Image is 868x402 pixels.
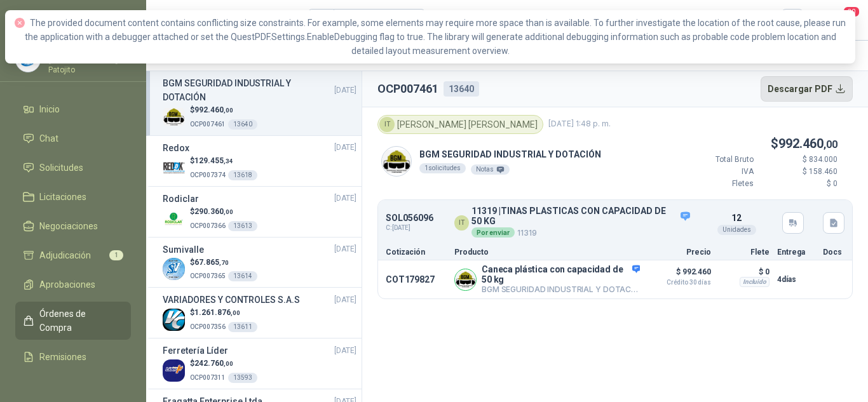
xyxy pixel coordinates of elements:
p: $ 992.460 [648,264,711,286]
a: Chat [15,126,131,151]
span: Chat [39,131,58,145]
div: 13614 [228,271,257,281]
p: Flete [719,248,770,256]
a: Negociaciones [15,214,131,238]
p: BGM SEGURIDAD INDUSTRIAL Y DOTACIÓN [419,147,601,161]
p: Total Bruto [677,154,754,166]
span: close-circle [15,18,25,28]
button: Descargar PDF [761,76,853,102]
a: Adjudicación1 [15,243,131,267]
span: 242.760 [194,359,233,368]
span: 1.261.876 [194,308,240,317]
span: [DATE] [334,84,356,97]
p: $ [190,155,257,167]
div: 1 solicitudes [419,163,466,173]
div: Notas [471,164,510,175]
span: ,00 [824,138,837,151]
span: [DATE] [334,294,356,306]
span: OCP007311 [190,374,226,381]
a: BGM SEGURIDAD INDUSTRIAL Y DOTACIÓN[DATE] Company Logo$992.460,00OCP00746113640 [163,76,356,130]
img: Company Logo [382,147,411,176]
span: [DATE] [334,243,356,255]
p: Fletes [677,178,754,190]
p: Cotización [386,248,447,256]
span: [DATE] [334,192,356,204]
span: Órdenes de Compra [39,307,119,335]
h3: Ferretería Líder [163,344,228,358]
div: 13611 [228,322,257,332]
p: $ [677,134,837,154]
div: 13613 [228,221,257,231]
span: 1 [109,250,123,260]
button: 20 [830,9,853,32]
span: Adjudicación [39,248,91,262]
span: 992.460 [778,136,837,151]
div: Unidades [717,225,756,235]
span: ,00 [224,107,233,114]
a: Redox[DATE] Company Logo$129.455,34OCP00737413618 [163,141,356,181]
span: C: [DATE] [386,223,433,233]
p: 4 días [777,272,815,287]
span: Aprobaciones [39,278,95,291]
span: Solicitudes [39,161,83,175]
img: Company Logo [163,208,185,230]
span: 992.460 [194,105,233,114]
p: Precio [648,248,711,256]
a: Licitaciones [15,185,131,209]
a: Aprobaciones [15,272,131,297]
p: Producto [454,248,640,256]
span: [DATE] 1:48 p. m. [548,118,611,130]
p: $ 0 [761,178,837,190]
p: 12 [731,211,742,225]
p: $ 158.460 [761,166,837,178]
div: Por enviar [471,227,515,238]
span: ,00 [224,360,233,367]
img: Company Logo [163,106,185,128]
span: ,00 [224,208,233,215]
a: Órdenes de Compra [15,302,131,340]
div: 13640 [228,119,257,130]
img: Company Logo [163,157,185,179]
a: Inicio [15,97,131,121]
span: 67.865 [194,258,229,267]
a: Sumivalle[DATE] Company Logo$67.865,70OCP00736513614 [163,243,356,283]
p: $ [190,307,257,319]
span: [DATE] [334,142,356,154]
p: 11319 [471,226,691,239]
span: ,34 [224,157,233,164]
span: OCP007461 [190,121,226,128]
span: OCP007374 [190,171,226,178]
span: 129.455 [194,156,233,165]
p: $ [190,104,257,116]
div: 13593 [228,373,257,383]
p: 11319 | TINAS PLASTICAS CON CAPACIDAD DE 50 KG [471,206,691,226]
p: $ [190,206,257,218]
span: 20 [843,6,860,18]
span: The provided document content contains conflicting size constraints. For example, some elements m... [25,18,846,56]
a: Remisiones [15,345,131,369]
p: $ [190,358,257,370]
span: OCP007366 [190,222,226,229]
p: Docs [823,248,844,256]
p: $ 0 [719,264,770,279]
p: $ [190,257,257,269]
a: Ferretería Líder[DATE] Company Logo$242.760,00OCP00731113593 [163,344,356,384]
img: Company Logo [163,309,185,331]
div: IT [454,215,469,231]
p: COT179827 [386,274,447,285]
span: OCP007356 [190,323,226,330]
img: Company Logo [455,269,476,290]
span: 290.360 [194,207,233,216]
p: Patojito [48,66,131,74]
img: Company Logo [163,258,185,280]
span: Negociaciones [39,219,98,233]
p: Caneca plástica con capacidad de 50 kg [482,264,640,285]
span: Remisiones [39,350,86,364]
div: IT [379,117,395,132]
h3: BGM SEGURIDAD INDUSTRIAL Y DOTACIÓN [163,76,334,104]
p: BGM SEGURIDAD INDUSTRIAL Y DOTACIÓN [482,285,640,295]
div: Incluido [740,277,770,287]
h3: Rodiclar [163,192,199,206]
div: 13618 [228,170,257,180]
span: ,70 [219,259,229,266]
